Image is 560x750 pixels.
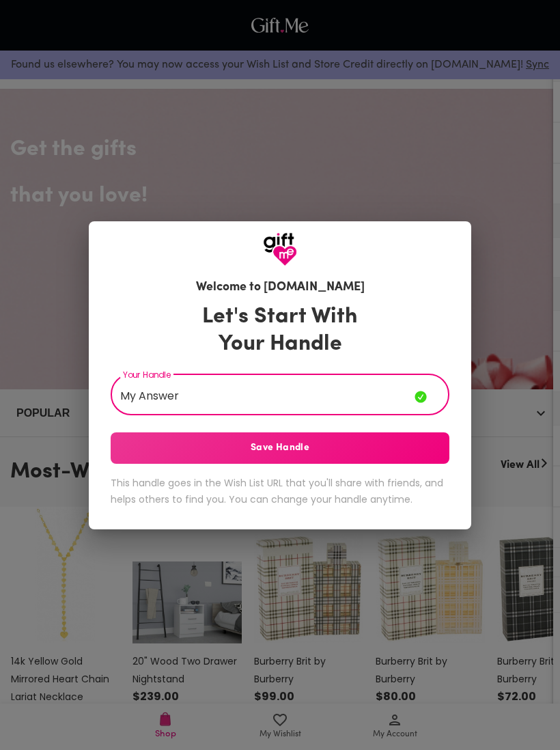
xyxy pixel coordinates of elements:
button: Save Handle [111,432,449,464]
img: GiftMe Logo [263,232,297,266]
h3: Let's Start With Your Handle [185,303,375,358]
h6: Welcome to [DOMAIN_NAME] [196,279,365,297]
span: Save Handle [111,441,449,456]
h6: This handle goes in the Wish List URL that you'll share with friends, and helps others to find yo... [111,475,449,508]
input: Your Handle [111,377,415,415]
